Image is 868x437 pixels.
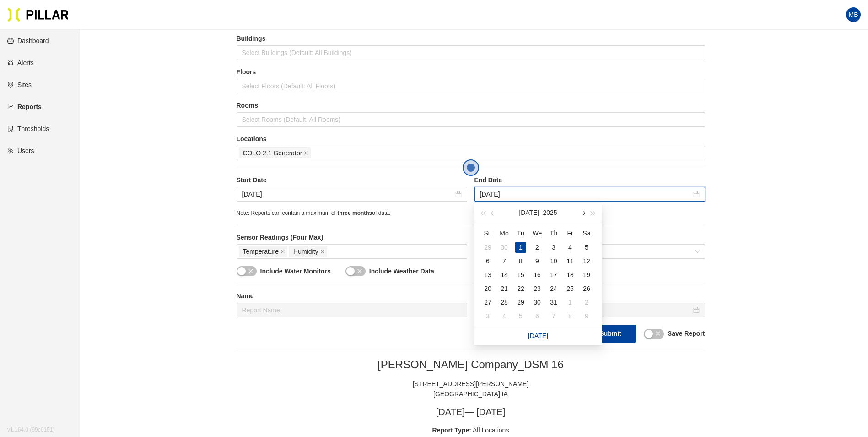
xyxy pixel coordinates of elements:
td: 2025-07-26 [578,282,595,295]
div: 18 [565,269,576,280]
div: 19 [581,269,592,280]
td: 2025-07-20 [480,282,496,295]
div: 8 [565,311,576,322]
span: close [280,249,285,255]
div: 9 [532,256,543,267]
td: 2025-06-30 [496,240,512,254]
th: Mo [496,226,512,240]
label: Locations [237,134,705,144]
div: 29 [515,297,526,308]
div: 3 [482,311,493,322]
div: 30 [499,242,510,253]
span: Humidity [293,246,318,257]
td: 2025-07-18 [562,268,578,282]
label: Start Date [237,175,467,185]
div: 16 [532,269,543,280]
a: Pillar Technologies [7,7,69,22]
td: 2025-07-30 [529,295,545,309]
div: 2 [532,242,543,253]
div: 28 [499,297,510,308]
div: [GEOGRAPHIC_DATA] , IA [237,389,705,399]
div: 13 [482,269,493,280]
a: dashboardDashboard [7,37,49,44]
a: line-chartReports [7,103,42,110]
label: Include Weather Data [369,267,434,276]
label: Floors [237,67,705,77]
a: alertAlerts [7,59,34,66]
td: 2025-08-02 [578,295,595,309]
span: close [248,268,253,274]
td: 2025-08-09 [578,309,595,323]
td: 2025-06-29 [480,240,496,254]
div: All Locations [237,425,705,435]
div: 1 [565,297,576,308]
td: 2025-07-01 [512,240,529,254]
div: 14 [499,269,510,280]
td: 2025-07-14 [496,268,512,282]
td: 2025-07-11 [562,254,578,268]
label: Include Water Monitors [260,267,331,276]
div: 2 [581,297,592,308]
div: [STREET_ADDRESS][PERSON_NAME] [237,379,705,389]
div: 15 [515,269,526,280]
div: 21 [499,283,510,294]
label: Save Report [668,329,705,339]
th: Sa [578,226,595,240]
div: 7 [499,256,510,267]
span: Temperature [243,246,279,257]
td: 2025-07-21 [496,282,512,295]
input: Jul 1, 2025 [480,189,691,199]
td: 2025-07-08 [512,254,529,268]
div: 10 [548,256,559,267]
span: close [357,268,362,274]
th: Su [480,226,496,240]
div: 1 [515,242,526,253]
td: 2025-07-12 [578,254,595,268]
span: Report Type: [432,426,471,434]
input: Report Name [237,303,467,317]
div: 20 [482,283,493,294]
label: End Date [474,175,705,185]
div: 9 [581,311,592,322]
td: 2025-07-05 [578,240,595,254]
div: 22 [515,283,526,294]
label: Name [237,291,467,301]
td: 2025-07-28 [496,295,512,309]
th: Tu [512,226,529,240]
span: COLO 2.1 Generator [243,148,302,158]
th: We [529,226,545,240]
td: 2025-08-08 [562,309,578,323]
td: 2025-07-29 [512,295,529,309]
div: 25 [565,283,576,294]
td: 2025-07-22 [512,282,529,295]
span: close [304,151,308,156]
td: 2025-07-19 [578,268,595,282]
td: 2025-07-15 [512,268,529,282]
td: 2025-08-06 [529,309,545,323]
td: 2025-07-10 [545,254,562,268]
th: Fr [562,226,578,240]
div: 5 [515,311,526,322]
div: 30 [532,297,543,308]
div: 26 [581,283,592,294]
div: 24 [548,283,559,294]
td: 2025-07-06 [480,254,496,268]
td: 2025-07-23 [529,282,545,295]
div: 17 [548,269,559,280]
button: Open the dialog [463,159,479,176]
td: 2025-08-04 [496,309,512,323]
td: 2025-07-13 [480,268,496,282]
button: 2025 [543,203,557,222]
a: environmentSites [7,81,32,88]
div: 6 [482,256,493,267]
a: [DATE] [528,332,548,339]
div: 12 [581,256,592,267]
td: 2025-07-24 [545,282,562,295]
td: 2025-07-03 [545,240,562,254]
td: 2025-07-02 [529,240,545,254]
td: 2025-08-01 [562,295,578,309]
a: teamUsers [7,147,34,154]
td: 2025-08-03 [480,309,496,323]
td: 2025-08-07 [545,309,562,323]
td: 2025-07-07 [496,254,512,268]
